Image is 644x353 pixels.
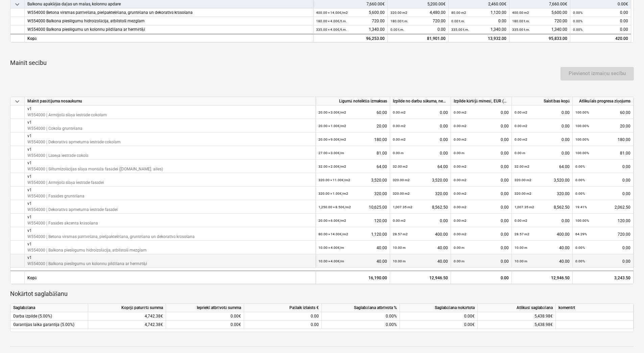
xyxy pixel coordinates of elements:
[318,111,346,114] small: 20.00 × 3.00€ / m2
[390,8,446,17] div: 4,480.00
[575,146,630,160] div: 81.00
[316,97,390,105] div: Līgumā noteiktās izmaksas
[575,160,630,173] div: 0.00
[166,312,244,321] div: 0.00€
[393,200,448,214] div: 8,562.50
[478,321,556,329] div: 5,438.98€
[27,166,163,172] p: W554000 | Siltumizolācijas slāņa montāža fasādei ([DOMAIN_NAME]. ailes)
[575,133,630,146] div: 180.00
[13,97,21,105] span: keyboard_arrow_down
[454,219,467,222] small: 0.00 m2
[515,187,570,201] div: 320.00
[454,271,509,285] div: 0.00
[515,214,570,228] div: 0.00
[27,8,310,17] div: W554000 Betona virsmas pārrīvēšāna, piešpaktelēšana, gruntēšana un dekoratīvā krāsošana
[393,133,448,146] div: 0.00
[454,246,464,250] small: 0.00 m
[318,119,387,133] div: 20.00
[390,19,408,23] small: 180.00 t.m.
[451,28,469,31] small: 335.00 t.m.
[390,11,407,15] small: 320.00 m2
[610,321,644,353] div: Chat Widget
[88,304,166,312] div: Kopējā paturētā summa
[88,321,166,329] div: 4,742.38€
[575,165,585,168] small: 0.00%
[454,146,509,160] div: 0.00
[27,180,104,185] p: W554000 | Armējošā slāņa iestrāde fasādei
[575,187,630,201] div: 0.00
[393,205,412,209] small: 1,007.35 m2
[478,312,556,321] div: 5,438.98€
[575,200,630,214] div: 2,062.50
[27,193,85,199] p: W554000 | Fasādes gruntēšana
[515,254,570,268] div: 40.00
[316,17,385,25] div: 720.00
[515,105,570,119] div: 0.00
[575,138,589,141] small: 100.00%
[393,124,406,128] small: 0.00 m2
[393,241,448,255] div: 40.00
[390,270,451,284] div: 12,946.50
[515,227,570,241] div: 400.00
[27,228,195,234] p: v1
[451,97,512,105] div: Izpilde kārtējā mēnesī, EUR (bez PVN)
[27,255,147,261] p: v1
[515,119,570,133] div: 0.00
[451,25,506,34] div: 1,340.00
[27,247,147,253] p: W554000 | Balkona pieslēgumu hidroizolācija, atbilstoši mezglam
[515,151,525,155] small: 0.00 m
[393,146,448,160] div: 0.00
[390,28,404,31] small: 0.00 t.m.
[390,34,446,43] div: 81,901.00
[318,214,387,228] div: 120.00
[318,205,351,209] small: 1,250.00 × 8.50€ / m2
[393,259,406,263] small: 10.00 m
[316,11,348,15] small: 400.00 × 14.00€ / m2
[400,312,478,321] div: 0.00€
[512,8,567,17] div: 5,600.00
[318,219,346,222] small: 20.00 × 6.00€ / m2
[393,219,406,222] small: 0.00 m2
[27,133,121,139] p: v1
[512,25,567,34] div: 1,340.00
[454,187,509,201] div: 0.00
[10,312,88,321] div: Darba izpilde (5.00%)
[573,34,628,43] div: 420.00
[166,304,244,312] div: Iepriekš atbrīvotā summa
[575,111,589,114] small: 100.00%
[27,207,118,212] p: W554000 | Dekoratīvā apmetuma iestrāde fasādei
[247,321,319,329] div: 0.00
[10,290,634,298] p: Nokārtot saglabāšanu
[393,178,410,182] small: 320.00 m2
[573,19,582,23] small: 0.00%
[393,227,448,241] div: 400.00
[575,119,630,133] div: 20.00
[27,106,107,112] p: v1
[318,241,387,255] div: 40.00
[575,192,585,195] small: 0.00%
[454,254,509,268] div: 0.00
[27,120,82,125] p: v1
[27,261,147,266] p: W554000 | Balkona pieslēgumu un kolonnu pildīšana ar hermētiķi
[390,25,446,34] div: 0.00
[316,34,385,43] div: 96,253.00
[573,25,628,34] div: 0.00
[573,17,628,25] div: 0.00
[400,321,478,329] div: 0.00€
[390,97,451,105] div: Izpilde no darbu sākuma, neskaitot kārtējā mēneša izpildi
[27,125,82,131] p: W554000 | Cokola gruntēšana
[318,151,344,155] small: 27.00 × 3.00€ / m
[515,259,527,263] small: 10.00 m
[512,270,573,284] div: 12,946.50
[393,119,448,133] div: 0.00
[27,160,163,166] p: v1
[25,97,316,105] div: Mainīt pasūtījuma nosaukumu
[393,214,448,228] div: 0.00
[515,205,534,209] small: 1,007.35 m2
[27,112,107,118] p: W554000 | Armējošā slāņa iestrāde cokolam
[515,138,527,141] small: 0.00 m2
[515,219,527,222] small: 0.00 m2
[393,187,448,201] div: 320.00
[454,214,509,228] div: 0.00
[512,17,567,25] div: 720.00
